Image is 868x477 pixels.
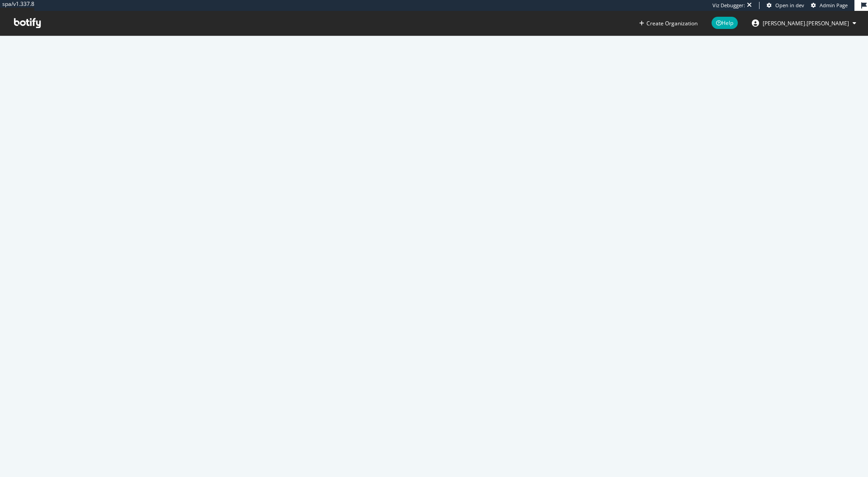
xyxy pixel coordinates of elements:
[745,16,863,30] button: [PERSON_NAME].[PERSON_NAME]
[820,2,848,9] span: Admin Page
[763,19,849,27] span: jason.weddle
[767,2,804,9] a: Open in dev
[639,19,698,28] button: Create Organization
[775,2,804,9] span: Open in dev
[712,2,745,9] div: Viz Debugger:
[712,17,738,29] span: Help
[811,2,848,9] a: Admin Page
